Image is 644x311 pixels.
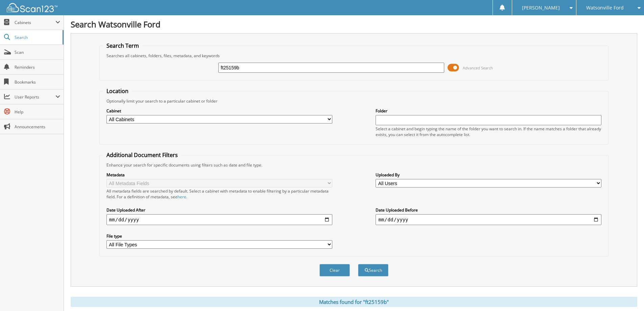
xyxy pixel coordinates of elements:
[103,53,605,59] div: Searches all cabinets, folders, files, metadata, and keywords
[15,94,55,100] span: User Reports
[15,109,60,115] span: Help
[586,6,624,10] span: Watsonville Ford
[376,108,601,114] label: Folder
[376,126,601,137] div: Select a cabinet and begin typing the name of the folder you want to search in. If the name match...
[376,214,601,225] input: end
[7,3,57,12] img: scan123-logo-white.svg
[15,124,60,130] span: Announcements
[15,79,60,85] span: Bookmarks
[103,98,605,104] div: Optionally limit your search to a particular cabinet or folder
[358,264,388,276] button: Search
[103,162,605,168] div: Enhance your search for specific documents using filters such as date and file type.
[522,6,560,10] span: [PERSON_NAME]
[15,20,55,25] span: Cabinets
[376,207,601,213] label: Date Uploaded Before
[106,108,332,114] label: Cabinet
[177,194,186,200] a: here
[103,151,181,159] legend: Additional Document Filters
[71,297,637,307] div: Matches found for "ft25159b"
[106,233,332,239] label: File type
[103,42,142,49] legend: Search Term
[319,264,350,276] button: Clear
[15,35,59,40] span: Search
[106,207,332,213] label: Date Uploaded After
[463,65,493,70] span: Advanced Search
[15,64,60,70] span: Reminders
[106,172,332,178] label: Metadata
[106,214,332,225] input: start
[15,49,60,55] span: Scan
[103,87,132,95] legend: Location
[71,19,637,30] h1: Search Watsonville Ford
[106,188,332,200] div: All metadata fields are searched by default. Select a cabinet with metadata to enable filtering b...
[376,172,601,178] label: Uploaded By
